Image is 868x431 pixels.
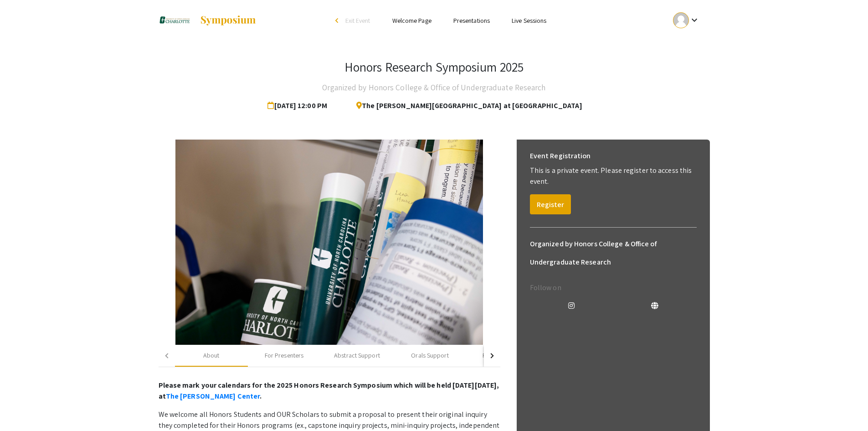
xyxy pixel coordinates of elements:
[334,351,380,360] div: Abstract Support
[530,147,591,165] h6: Event Registration
[267,97,331,115] span: [DATE] 12:00 PM
[159,380,499,401] strong: Please mark your calendars for the 2025 Honors Research Symposium which will be held [DATE][DATE]...
[344,59,524,75] h3: Honors Research Symposium 2025
[483,351,523,360] div: Poster Support
[7,390,39,424] iframe: Chat
[453,16,490,25] a: Presentations
[530,282,697,293] p: Follow on
[512,16,546,25] a: Live Sessions
[335,18,341,23] div: arrow_back_ios
[159,9,190,32] img: Honors Research Symposium 2025
[166,391,260,401] a: The [PERSON_NAME] Center
[530,194,571,214] button: Register
[345,16,370,25] span: Exit Event
[203,351,220,360] div: About
[411,351,448,360] div: Orals Support
[530,235,697,271] h6: Organized by Honors College & Office of Undergraduate Research
[175,140,483,345] img: 59b9fcbe-6bc5-4e6d-967d-67fe823bd54b.jpg
[663,10,709,31] button: Expand account dropdown
[200,15,257,26] img: Symposium by ForagerOne
[392,16,431,25] a: Welcome Page
[159,9,257,32] a: Honors Research Symposium 2025
[689,15,700,26] mat-icon: Expand account dropdown
[322,78,545,97] h4: Organized by Honors College & Office of Undergraduate Research
[530,165,697,187] p: This is a private event. Please register to access this event.
[349,97,582,115] span: The [PERSON_NAME][GEOGRAPHIC_DATA] at [GEOGRAPHIC_DATA]
[265,351,303,360] div: For Presenters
